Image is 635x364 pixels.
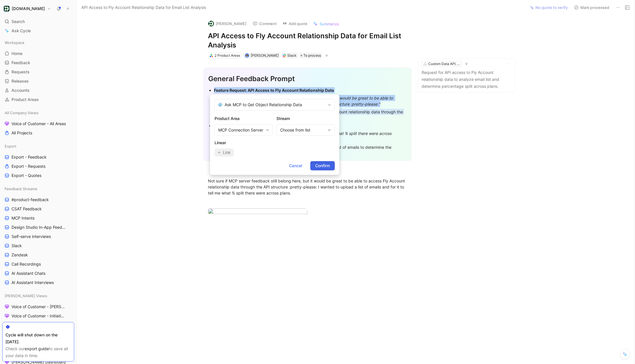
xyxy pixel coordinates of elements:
[223,149,231,156] span: Link
[280,127,325,134] div: Choose from list
[225,101,326,108] span: Ask MCP to Get Object Relationship Data
[218,127,263,134] div: MCP Connection Server
[218,103,222,107] img: 💠
[215,139,335,146] h2: Linear
[310,161,335,170] button: Confirm
[215,115,273,122] h2: Product Area
[284,161,307,170] button: Cancel
[276,115,335,122] h2: Stream
[289,162,302,169] span: Cancel
[215,148,234,157] button: Link
[315,162,330,169] span: Confirm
